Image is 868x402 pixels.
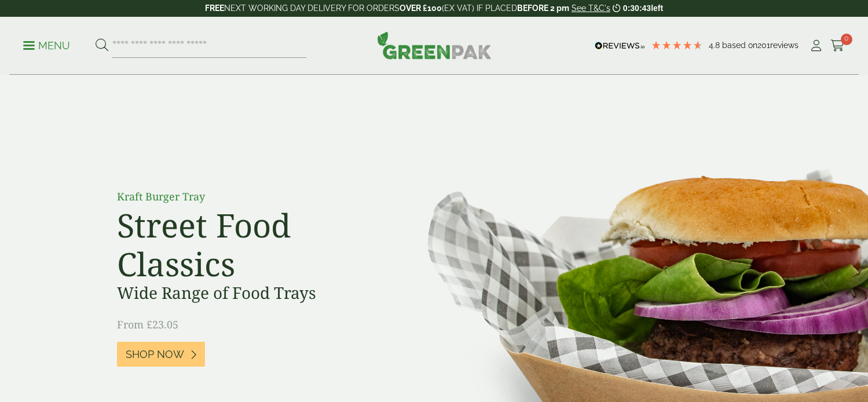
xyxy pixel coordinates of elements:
img: REVIEWS.io [595,42,645,50]
span: From £23.05 [117,317,178,331]
span: Shop Now [126,348,184,361]
i: Cart [830,40,845,52]
i: My Account [809,40,823,52]
img: GreenPak Supplies [377,31,492,59]
a: 0 [830,37,845,54]
div: 4.79 Stars [651,40,703,50]
span: 4.8 [709,41,722,50]
h2: Street Food Classics [117,206,378,283]
a: Menu [23,39,70,50]
p: Menu [23,39,70,53]
h3: Wide Range of Food Trays [117,283,378,303]
p: Kraft Burger Tray [117,189,378,204]
span: left [651,3,663,13]
strong: FREE [205,3,224,13]
span: reviews [770,41,799,50]
a: See T&C's [572,3,610,13]
span: 0 [841,34,852,45]
a: Shop Now [117,342,205,367]
strong: BEFORE 2 pm [517,3,569,13]
span: Based on [722,41,757,50]
strong: OVER £100 [400,3,442,13]
span: 201 [757,41,770,50]
span: 0:30:43 [623,3,651,13]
